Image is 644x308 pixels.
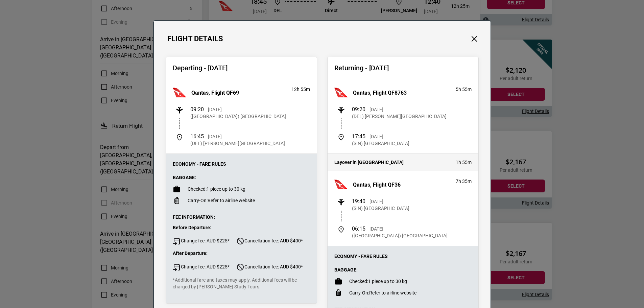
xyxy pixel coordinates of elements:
[208,106,222,113] p: [DATE]
[456,178,472,185] p: 7h 35m
[349,290,369,295] span: Carry-On:
[369,226,383,232] p: [DATE]
[352,232,448,239] p: ([GEOGRAPHIC_DATA]) [GEOGRAPHIC_DATA]
[352,140,409,147] p: (SIN) [GEOGRAPHIC_DATA]
[334,178,348,191] img: Qantas
[173,237,230,245] span: Change fee: AUD $225*
[369,198,383,205] p: [DATE]
[236,263,303,271] span: Cancellation fee: AUD $400*
[236,237,303,245] span: Cancellation fee: AUD $400*
[456,86,472,93] p: 5h 55m
[334,253,472,260] p: Economy - Fare Rules
[353,182,401,188] h3: Qantas, Flight QF36
[334,86,348,99] img: Qantas
[349,278,407,285] p: 1 piece up to 30 kg
[190,140,285,147] p: (DEL) [PERSON_NAME][GEOGRAPHIC_DATA]
[173,225,211,230] strong: Before Departure:
[191,90,239,96] h3: Qantas, Flight QF69
[173,161,310,167] p: Economy - Fare Rules
[190,133,204,140] span: 16:45
[352,106,365,113] span: 09:20
[173,86,186,99] img: Qantas
[188,186,245,192] p: 1 piece up to 30 kg
[352,113,447,120] p: (DEL) [PERSON_NAME][GEOGRAPHIC_DATA]
[173,64,310,72] h2: Departing - [DATE]
[173,251,208,256] strong: After Departure:
[167,34,223,43] h1: Flight Details
[291,86,310,93] p: 12h 55m
[188,198,208,203] span: Carry-On:
[352,205,409,212] p: (SIN) [GEOGRAPHIC_DATA]
[456,159,472,166] p: 1h 55m
[349,279,368,284] span: Checked:
[173,277,310,290] p: *Additional fare and taxes may apply. Additional fees will be charged by [PERSON_NAME] Study Tours.
[334,160,449,165] h4: Layover in [GEOGRAPHIC_DATA]
[334,64,472,72] h2: Returning - [DATE]
[190,106,204,113] span: 09:20
[188,197,255,204] p: Refer to airline website
[173,175,196,180] strong: Baggage:
[190,113,286,120] p: ([GEOGRAPHIC_DATA]) [GEOGRAPHIC_DATA]
[352,133,365,140] span: 17:45
[173,214,215,220] strong: Fee Information:
[173,263,230,271] span: Change fee: AUD $225*
[353,90,407,96] h3: Qantas, Flight QF8763
[352,198,365,205] span: 19:40
[334,267,358,273] strong: Baggage:
[470,34,479,43] button: Close
[369,133,383,140] p: [DATE]
[352,226,365,232] span: 06:15
[188,186,207,192] span: Checked:
[369,106,383,113] p: [DATE]
[349,289,416,296] p: Refer to airline website
[208,133,222,140] p: [DATE]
